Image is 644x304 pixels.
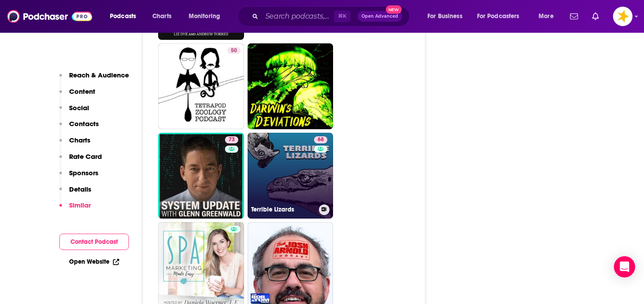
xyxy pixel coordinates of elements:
span: 68 [318,135,324,144]
span: 73 [229,135,235,144]
span: For Podcasters [477,10,520,23]
a: Show notifications dropdown [566,9,582,24]
button: Social [59,104,89,120]
span: 50 [231,46,237,55]
a: 68Terrible Lizards [248,133,334,219]
button: open menu [421,9,473,23]
span: Monitoring [189,10,220,23]
span: Charts [152,10,171,23]
p: Sponsors [69,169,98,177]
p: Charts [69,136,90,144]
img: User Profile [613,7,632,26]
button: open menu [104,9,147,23]
p: Social [69,104,89,112]
span: Logged in as Spreaker_Prime [613,7,632,26]
button: Similar [59,201,91,217]
a: 50 [158,43,244,129]
a: 73 [158,133,244,219]
button: Rate Card [59,152,102,169]
span: More [539,10,554,23]
button: Sponsors [59,169,98,185]
button: Charts [59,136,90,152]
a: 68 [314,136,327,143]
button: open menu [471,9,532,23]
span: ⌘ K [334,11,350,22]
div: Search podcasts, credits, & more... [246,6,418,27]
button: open menu [182,9,232,23]
button: Open AdvancedNew [357,11,402,22]
img: Podchaser - Follow, Share and Rate Podcasts [7,8,92,25]
a: 73 [225,136,238,143]
div: Open Intercom Messenger [614,256,635,277]
button: Contacts [59,119,99,136]
button: Contact Podcast [59,234,129,250]
p: Content [69,87,95,96]
p: Details [69,185,91,193]
span: For Business [427,10,462,23]
button: Reach & Audience [59,71,129,87]
button: Details [59,185,91,201]
p: Reach & Audience [69,71,129,79]
button: Content [59,87,95,104]
p: Rate Card [69,152,102,161]
a: Open Website [69,258,119,266]
span: Podcasts [110,10,136,23]
input: Search podcasts, credits, & more... [262,9,334,23]
button: open menu [532,9,565,23]
a: Charts [147,9,177,23]
a: 50 [227,47,241,54]
span: Open Advanced [361,14,398,19]
p: Contacts [69,119,99,128]
p: Similar [69,201,91,209]
button: Show profile menu [613,7,632,26]
h3: Terrible Lizards [251,206,315,213]
span: New [386,5,402,14]
a: Show notifications dropdown [589,9,602,24]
